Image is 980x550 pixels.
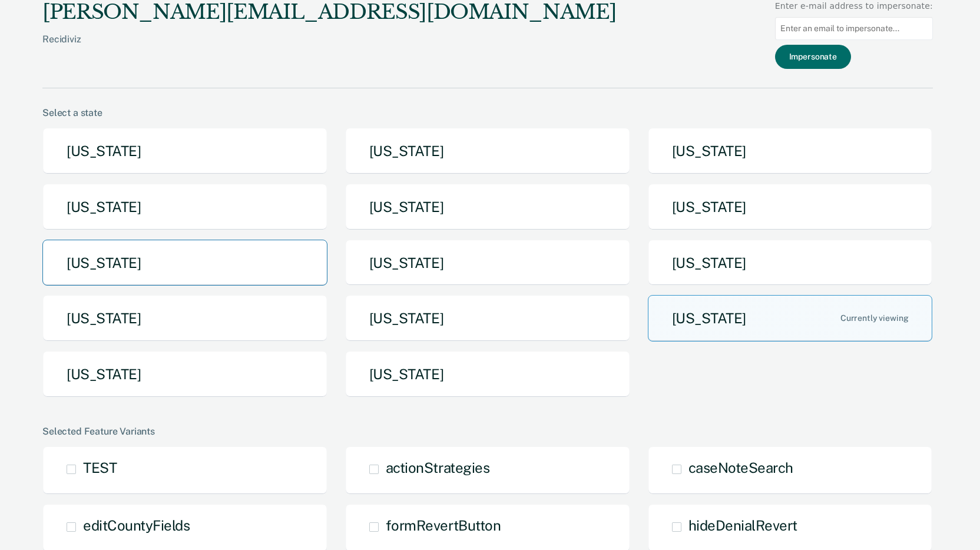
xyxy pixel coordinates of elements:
span: caseNoteSearch [688,459,793,476]
button: [US_STATE] [345,128,630,174]
button: [US_STATE] [648,184,933,230]
span: formRevertButton [386,517,501,534]
button: [US_STATE] [345,295,630,342]
div: Select a state [42,107,933,118]
button: [US_STATE] [648,240,933,286]
button: [US_STATE] [42,295,327,342]
button: [US_STATE] [345,240,630,286]
button: [US_STATE] [648,295,933,342]
span: hideDenialRevert [688,517,797,534]
div: Selected Feature Variants [42,426,933,437]
button: [US_STATE] [345,351,630,397]
button: Impersonate [775,45,851,69]
button: [US_STATE] [42,240,327,286]
div: Recidiviz [42,34,616,64]
button: [US_STATE] [345,184,630,230]
button: [US_STATE] [42,128,327,174]
button: [US_STATE] [42,351,327,397]
button: [US_STATE] [648,128,933,174]
span: editCountyFields [83,517,190,534]
button: [US_STATE] [42,184,327,230]
span: TEST [83,459,117,476]
span: actionStrategies [386,459,489,476]
input: Enter an email to impersonate... [775,17,933,40]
